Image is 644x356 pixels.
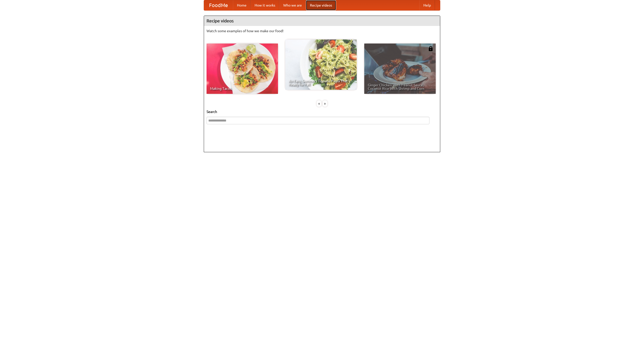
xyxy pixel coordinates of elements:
h4: Recipe videos [204,16,440,26]
a: How it works [251,0,279,10]
a: Who we are [279,0,306,10]
a: FoodMe [204,0,233,10]
span: Making Tacos [210,87,274,90]
div: » [323,100,327,107]
img: 483408.png [428,46,433,51]
span: An Easy, Summery Tomato Pasta That's Ready for Fall [289,79,353,86]
a: Recipe videos [306,0,336,10]
a: Home [233,0,251,10]
div: « [317,100,321,107]
a: An Easy, Summery Tomato Pasta That's Ready for Fall [285,39,357,90]
a: Making Tacos [207,44,278,94]
h5: Search [207,109,437,114]
p: Watch some examples of how we make our food! [207,28,437,33]
a: Help [419,0,435,10]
